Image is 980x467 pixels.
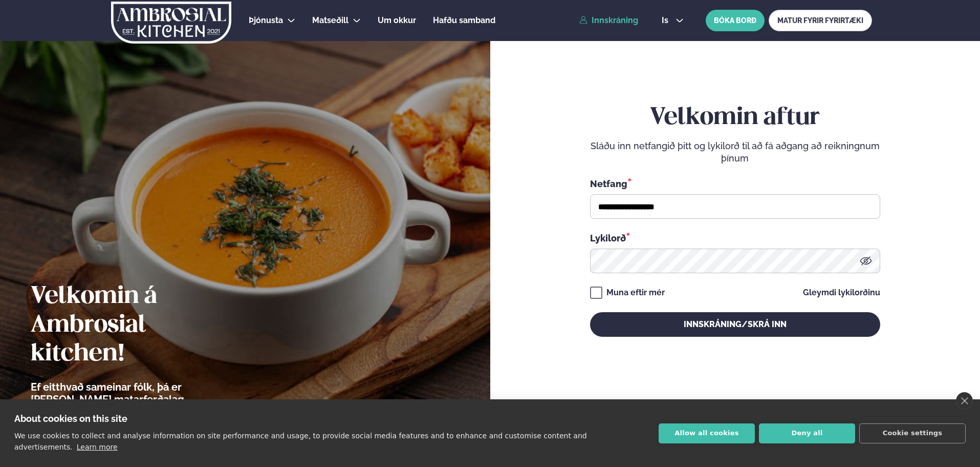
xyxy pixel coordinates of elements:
div: Lykilorð [590,231,880,245]
div: Netfang [590,177,880,190]
a: MATUR FYRIR FYRIRTÆKI [769,10,872,31]
span: Um okkur [378,15,416,25]
p: Ef eitthvað sameinar fólk, þá er [PERSON_NAME] matarferðalag. [31,381,243,405]
button: Deny all [759,423,855,443]
img: logo [110,2,232,44]
a: Þjónusta [249,14,283,27]
button: is [654,16,692,25]
a: Learn more [77,443,118,451]
button: Innskráning/Skrá inn [590,312,880,337]
a: Um okkur [378,14,416,27]
h2: Velkomin aftur [590,104,880,132]
a: close [956,392,973,410]
button: BÓKA BORÐ [706,10,765,31]
span: Þjónusta [249,15,283,25]
strong: About cookies on this site [14,413,127,424]
a: Gleymdi lykilorðinu [803,289,880,297]
a: Innskráning [579,16,638,25]
p: Sláðu inn netfangið þitt og lykilorð til að fá aðgang að reikningnum þínum [590,140,880,165]
a: Hafðu samband [433,14,495,27]
p: We use cookies to collect and analyse information on site performance and usage, to provide socia... [14,432,587,451]
span: Hafðu samband [433,15,495,25]
button: Allow all cookies [659,423,755,443]
a: Matseðill [312,14,349,27]
button: Cookie settings [859,423,966,443]
h2: Velkomin á Ambrosial kitchen! [31,282,243,369]
span: is [662,16,671,25]
span: Matseðill [312,15,349,25]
